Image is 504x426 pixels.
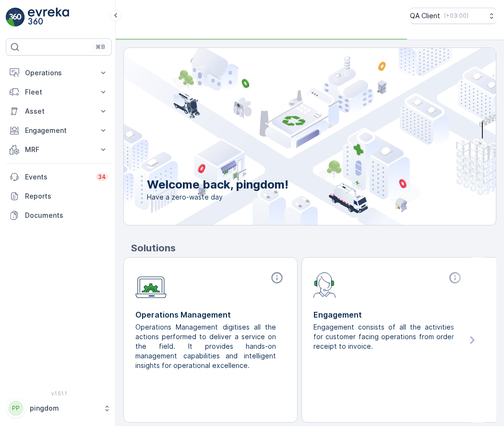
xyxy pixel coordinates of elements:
a: Documents [6,206,112,225]
p: Events [25,172,90,182]
span: v 1.51.1 [6,390,112,396]
p: Fleet [25,87,93,97]
p: MRF [25,145,93,154]
button: Engagement [6,121,112,140]
p: Engagement [25,126,93,135]
p: QA Client [410,11,440,21]
button: Asset [6,102,112,121]
p: Engagement consists of all the activities for customer facing operations from order receipt to in... [313,322,456,351]
button: Operations [6,63,112,83]
a: Events34 [6,167,112,187]
a: Reports [6,187,112,206]
img: city illustration [81,48,496,225]
button: MRF [6,140,112,159]
img: logo [6,8,25,27]
p: Asset [25,106,93,116]
p: Operations [25,68,93,78]
img: module-icon [313,271,336,298]
p: ⌘B [96,43,105,51]
p: Operations Management digitises all the actions performed to deliver a service on the field. It p... [135,322,278,370]
div: PP [8,401,24,416]
p: Documents [25,211,108,220]
button: QA Client(+03:00) [410,8,496,24]
p: 34 [98,173,106,181]
p: Operations Management [135,309,286,320]
button: PPpingdom [6,398,112,418]
img: logo_light-DOdMpM7g.png [28,8,69,27]
button: Fleet [6,83,112,102]
span: Have a zero-waste day [147,192,288,202]
p: Reports [25,191,108,201]
p: Engagement [313,309,464,320]
img: module-icon [135,271,167,298]
p: pingdom [30,403,98,413]
p: Solutions [131,241,496,255]
p: ( +03:00 ) [444,12,468,20]
p: Welcome back, pingdom! [147,177,288,192]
